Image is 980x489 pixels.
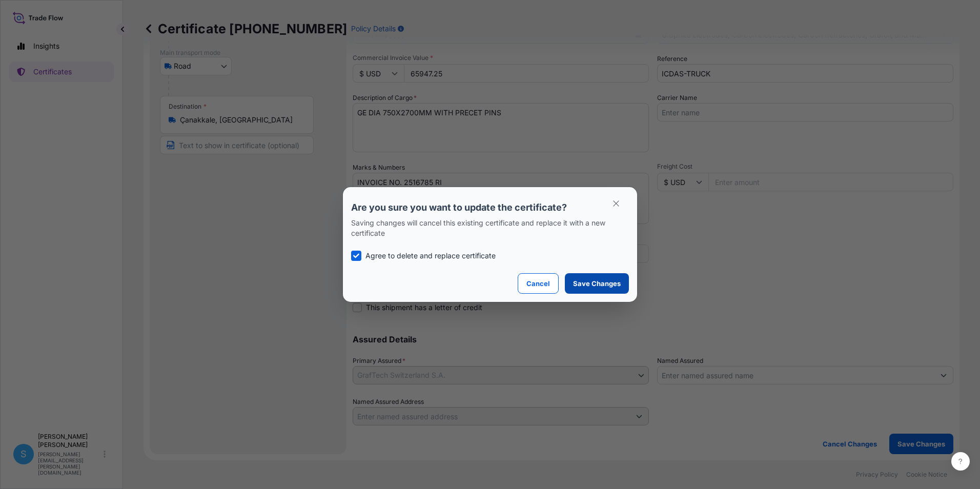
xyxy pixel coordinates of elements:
[573,278,621,289] p: Save Changes
[526,278,550,289] p: Cancel
[365,251,496,261] p: Agree to delete and replace certificate
[351,218,629,238] p: Saving changes will cancel this existing certificate and replace it with a new certificate
[351,201,629,214] p: Are you sure you want to update the certificate?
[565,273,629,294] button: Save Changes
[518,273,559,294] button: Cancel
